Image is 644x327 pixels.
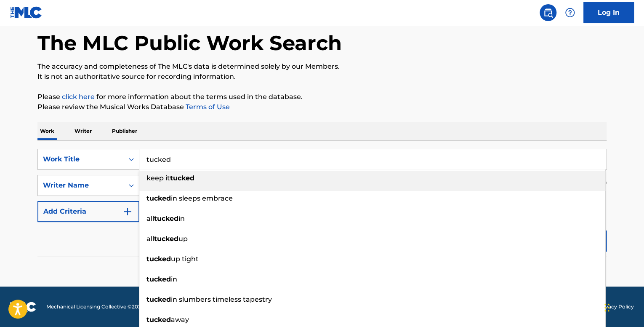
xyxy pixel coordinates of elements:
a: Terms of Use [184,103,230,111]
strong: tucked [146,316,171,324]
div: Work Title [43,154,119,164]
p: Please review the Musical Works Database [37,102,607,112]
p: Writer [72,122,94,140]
iframe: Chat Widget [602,287,644,327]
strong: tucked [146,255,171,263]
p: The accuracy and completeness of The MLC's data is determined solely by our Members. [37,62,607,72]
span: in slumbers timeless tapestry [171,295,272,303]
strong: tucked [146,275,171,283]
img: logo [10,302,36,312]
span: all [146,214,154,222]
strong: tucked [146,194,171,202]
span: in [171,275,177,283]
a: Public Search [540,4,556,21]
span: all [146,235,154,243]
img: MLC Logo [10,6,43,19]
form: Search Form [37,149,607,256]
button: Add Criteria [37,201,139,222]
span: away [171,316,189,324]
div: Writer Name [43,180,119,190]
strong: tucked [170,174,194,182]
strong: tucked [154,214,178,222]
div: Drag [604,295,609,320]
img: help [565,8,575,18]
a: Log In [583,2,634,23]
span: in sleeps embrace [171,194,233,202]
span: Mechanical Licensing Collective © 2025 [46,303,144,311]
span: keep it [146,174,170,182]
p: It is not an authoritative source for recording information. [37,72,607,82]
img: search [543,8,553,18]
p: Work [37,122,57,140]
span: up [178,235,188,243]
span: in [178,214,185,222]
span: up tight [171,255,199,263]
p: Please for more information about the terms used in the database. [37,92,607,102]
h1: The MLC Public Work Search [37,30,342,56]
p: Publisher [109,122,140,140]
img: 9d2ae6d4665cec9f34b9.svg [122,206,133,217]
div: Help [562,4,578,21]
a: click here [62,93,95,101]
strong: tucked [154,235,178,243]
strong: tucked [146,295,171,303]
